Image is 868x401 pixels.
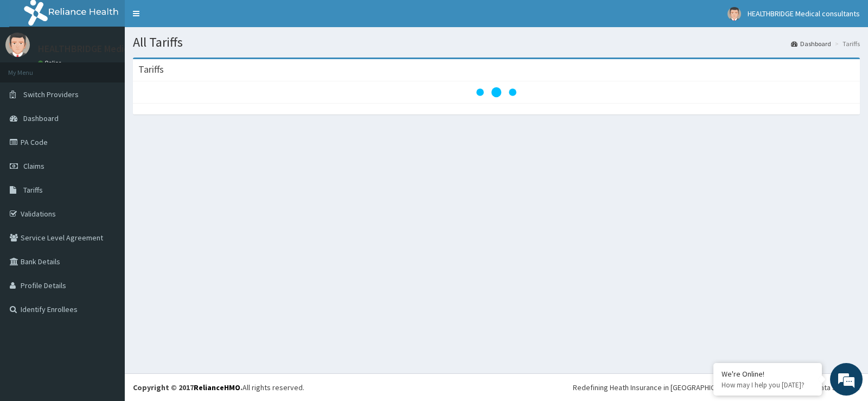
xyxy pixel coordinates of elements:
span: Tariffs [23,185,43,195]
strong: Copyright © 2017 . [133,383,242,392]
span: Switch Providers [23,90,79,99]
h3: Tariffs [138,65,164,74]
li: Tariffs [832,39,860,48]
div: Redefining Heath Insurance in [GEOGRAPHIC_DATA] using Telemedicine and Data Science! [573,382,860,393]
a: RelianceHMO [194,383,240,392]
svg: audio-loading [475,71,518,114]
a: Online [38,59,64,67]
p: How may I help you today? [722,380,814,390]
p: HEALTHBRIDGE Medical consultants [38,44,189,54]
h1: All Tariffs [133,35,860,49]
img: User Image [727,7,741,21]
div: We're Online! [722,369,814,379]
span: HEALTHBRIDGE Medical consultants [748,9,860,18]
a: Dashboard [791,39,831,48]
footer: All rights reserved. [125,373,868,401]
span: Dashboard [23,113,59,123]
span: Claims [23,161,44,171]
img: User Image [5,33,30,57]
